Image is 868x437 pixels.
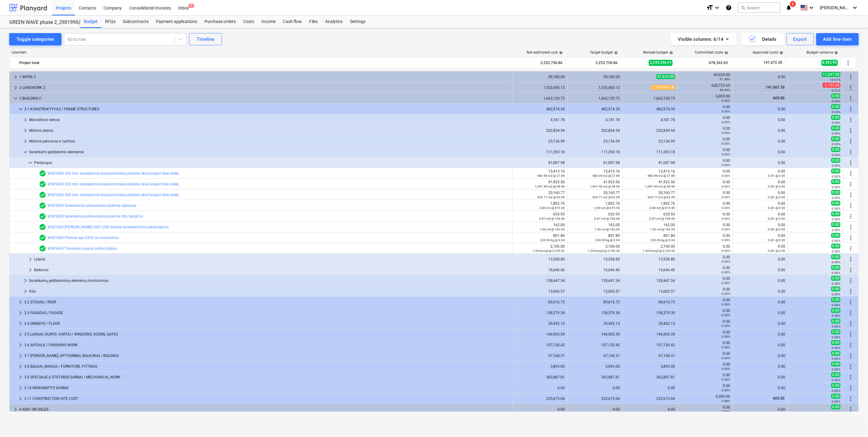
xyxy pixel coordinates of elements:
[570,234,620,242] div: 801.80
[515,128,565,133] div: 202,854.54
[47,182,178,186] a: W305400 220 mm surenkamos kiaurymėtosios plokštės skaičiuojant Neto kiekį
[787,33,814,45] button: Export
[47,171,178,176] a: W305400 200 mm surenkamos kiaurymėtosios plokštės skaičiuojant Neto kiekį
[570,169,620,178] div: 13,413.16
[832,218,840,221] small: 0.00%
[680,105,730,113] div: 0.00
[851,4,859,11] i: keyboard_arrow_down
[735,118,785,122] div: 0.00
[680,148,730,156] div: 0.00
[537,196,565,199] small: 324.71 m2 @ 62.09
[12,84,19,91] span: keyboard_arrow_right
[39,191,46,199] span: Line-item has 2 RFQs
[735,169,785,178] div: 0.00
[831,169,840,173] span: 0.00
[513,58,562,68] div: 3,253,750.86
[119,16,152,28] a: Subcontracts
[680,191,730,199] div: 0.00
[80,16,101,28] a: Budget
[649,206,675,210] small: 2.80 m3 @ 675.99
[832,100,840,103] small: 0.00%
[29,136,510,146] div: Mūrinės pertvaros ir šachtos
[847,395,855,402] span: More actions
[152,16,201,28] a: Payment applications
[741,5,746,10] span: search
[47,225,169,229] a: W301000 [PERSON_NAME] 200-1200 detalės surenkamoms perdangoms
[820,5,851,10] span: [PERSON_NAME][DEMOGRAPHIC_DATA]
[39,202,46,209] span: Line-item has 2 RFQs
[9,50,510,55] div: Line-item
[19,83,510,93] div: 2 LANDWORK 2
[625,223,675,231] div: 162.00
[201,16,239,28] div: Purchase orders
[832,175,840,178] small: 0.00%
[742,33,784,45] button: Details
[738,2,781,13] button: Search
[535,185,565,188] small: 1,447.40 m2 @ 28.96
[9,33,62,45] button: Toggle categories
[847,170,855,177] span: More actions
[822,72,840,77] span: 11,547.00
[625,180,675,188] div: 41,923.56
[539,206,565,210] small: 2.80 m3 @ 675.99
[590,185,620,188] small: 1,447.40 m2 @ 28.96
[34,158,510,168] div: Perdangos
[17,35,54,43] div: Toggle categories
[807,50,838,55] div: Budget variance
[515,180,565,188] div: 41,923.56
[570,85,620,90] div: 1,532,450.13
[713,4,721,11] i: keyboard_arrow_down
[645,185,675,188] small: 1,447.40 m2 @ 28.96
[768,217,785,220] small: 0.00 @ 0.00
[735,223,785,231] div: 0.00
[722,185,730,188] small: 0.00%
[778,51,783,55] span: help
[527,50,563,55] div: Net estimated cost
[831,222,840,227] span: 0.00
[279,16,306,28] a: Cash flow
[515,201,565,210] div: 1,892.76
[845,59,852,66] span: More actions
[17,352,24,359] span: keyboard_arrow_right
[722,196,730,199] small: 0.00%
[847,245,855,252] span: More actions
[515,223,565,231] div: 162.00
[24,104,510,114] div: 3.1 KONSTRUKTYVAS / FRAME STRUCTURES
[101,16,119,28] div: RFQs
[625,150,675,154] div: 111,293.18
[847,341,855,349] span: More actions
[537,174,565,177] small: 480.96 m2 @ 27.89
[515,234,565,242] div: 801.80
[643,50,673,55] div: Revised budget
[723,51,728,55] span: help
[515,96,565,101] div: 1,662,120.73
[9,19,73,26] div: GREEN WAVE phase 2_2901990/2901996/2901997
[831,190,840,195] span: 0.00
[22,277,29,284] span: keyboard_arrow_right
[722,174,730,177] small: 0.00%
[768,206,785,210] small: 0.00 @ 0.00
[29,115,510,125] div: Monolitinės sienos
[831,211,840,216] span: 0.00
[722,110,730,113] small: 0.00%
[726,4,732,11] i: Knowledge base
[847,277,855,284] span: More actions
[515,85,565,90] div: 1,532,450.13
[47,203,136,208] a: W305000 Surenkamos pilnavidurės plokštės laiptinėje
[847,234,855,241] span: More actions
[847,105,855,113] span: More actions
[847,256,855,263] span: More actions
[197,35,214,43] div: Timeline
[847,374,855,381] span: More actions
[188,4,194,8] span: 1
[650,228,675,231] small: 1.00 vnt @ 162.00
[680,126,730,135] div: 0.00
[47,246,117,251] a: W305400 Traversos nuoma, kėlimo kilpos
[722,217,730,220] small: 0.00%
[648,196,675,199] small: 324.71 m2 @ 62.09
[595,228,620,231] small: 1.00 vnt @ 162.00
[847,384,855,392] span: More actions
[735,161,785,165] div: 0.00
